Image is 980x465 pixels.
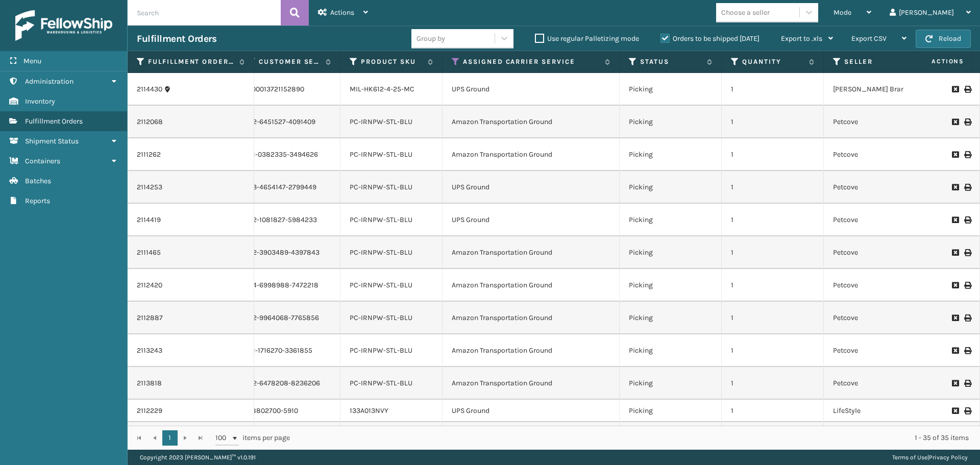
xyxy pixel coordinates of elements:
[25,97,55,106] span: Inventory
[722,334,824,367] td: 1
[844,57,906,66] label: Seller
[137,280,162,290] a: 2112420
[238,73,340,106] td: 200013721152890
[25,137,79,145] span: Shipment Status
[137,84,162,94] a: 2114430
[964,151,970,158] i: Print Label
[952,347,958,354] i: Request to Be Cancelled
[238,106,340,138] td: 112-6451527-4091409
[238,302,340,334] td: 112-9964068-7765856
[443,400,620,422] td: UPS Ground
[137,378,162,388] a: 2113818
[952,151,958,158] i: Request to Be Cancelled
[929,454,968,461] a: Privacy Policy
[350,183,412,191] a: PC-IRNPW-STL-BLU
[463,57,600,66] label: Assigned Carrier Service
[620,302,722,334] td: Picking
[140,450,256,465] p: Copyright 2023 [PERSON_NAME]™ v 1.0.191
[238,400,340,422] td: 38802700-5910
[535,34,639,43] label: Use regular Palletizing mode
[824,422,926,455] td: [PERSON_NAME] Brands
[620,367,722,400] td: Picking
[722,204,824,236] td: 1
[722,236,824,269] td: 1
[964,216,970,224] i: Print Label
[722,302,824,334] td: 1
[25,77,73,86] span: Administration
[620,334,722,367] td: Picking
[443,171,620,204] td: UPS Ground
[137,346,162,356] a: 2113243
[964,347,970,354] i: Print Label
[137,150,161,160] a: 2111262
[238,367,340,400] td: 112-6478208-8236206
[25,157,60,165] span: Containers
[824,171,926,204] td: Petcove
[620,400,722,422] td: Picking
[137,406,162,416] a: 2112229
[781,34,822,43] span: Export to .xls
[620,73,722,106] td: Picking
[238,269,340,302] td: 114-6998988-7472218
[137,182,162,192] a: 2114253
[722,269,824,302] td: 1
[350,346,412,355] a: PC-IRNPW-STL-BLU
[722,171,824,204] td: 1
[137,215,161,225] a: 2114419
[722,138,824,171] td: 1
[964,118,970,126] i: Print Label
[824,236,926,269] td: Petcove
[443,334,620,367] td: Amazon Transportation Ground
[824,73,926,106] td: [PERSON_NAME] Brands
[722,73,824,106] td: 1
[416,33,445,44] div: Group by
[952,314,958,322] i: Request to Be Cancelled
[215,430,290,446] span: items per page
[640,57,702,66] label: Status
[304,433,969,443] div: 1 - 35 of 35 items
[722,400,824,422] td: 1
[964,86,970,93] i: Print Label
[330,8,354,17] span: Actions
[350,150,412,159] a: PC-IRNPW-STL-BLU
[660,34,759,43] label: Orders to be shipped [DATE]
[722,106,824,138] td: 1
[350,379,412,387] a: PC-IRNPW-STL-BLU
[443,302,620,334] td: Amazon Transportation Ground
[952,118,958,126] i: Request to Be Cancelled
[350,313,412,322] a: PC-IRNPW-STL-BLU
[238,334,340,367] td: 111-1716270-3361855
[350,215,412,224] a: PC-IRNPW-STL-BLU
[824,138,926,171] td: Petcove
[916,30,971,48] button: Reload
[620,236,722,269] td: Picking
[350,248,412,257] a: PC-IRNPW-STL-BLU
[964,249,970,256] i: Print Label
[137,33,216,45] h3: Fulfillment Orders
[25,177,51,185] span: Batches
[952,282,958,289] i: Request to Be Cancelled
[722,367,824,400] td: 1
[620,138,722,171] td: Picking
[238,236,340,269] td: 112-3903489-4397843
[15,10,112,41] img: logo
[350,406,388,415] a: 133A013NVY
[443,422,620,455] td: UPS Ground
[443,73,620,106] td: UPS Ground
[952,86,958,93] i: Request to Be Cancelled
[851,34,887,43] span: Export CSV
[350,85,414,93] a: MIL-HK612-4-25-MC
[137,117,163,127] a: 2112068
[238,138,340,171] td: 111-0382335-3494626
[443,106,620,138] td: Amazon Transportation Ground
[892,454,927,461] a: Terms of Use
[25,117,83,126] span: Fulfillment Orders
[350,281,412,289] a: PC-IRNPW-STL-BLU
[964,407,970,414] i: Print Label
[162,430,178,446] a: 1
[137,313,163,323] a: 2112887
[952,249,958,256] i: Request to Be Cancelled
[443,236,620,269] td: Amazon Transportation Ground
[721,7,770,18] div: Choose a seller
[824,302,926,334] td: Petcove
